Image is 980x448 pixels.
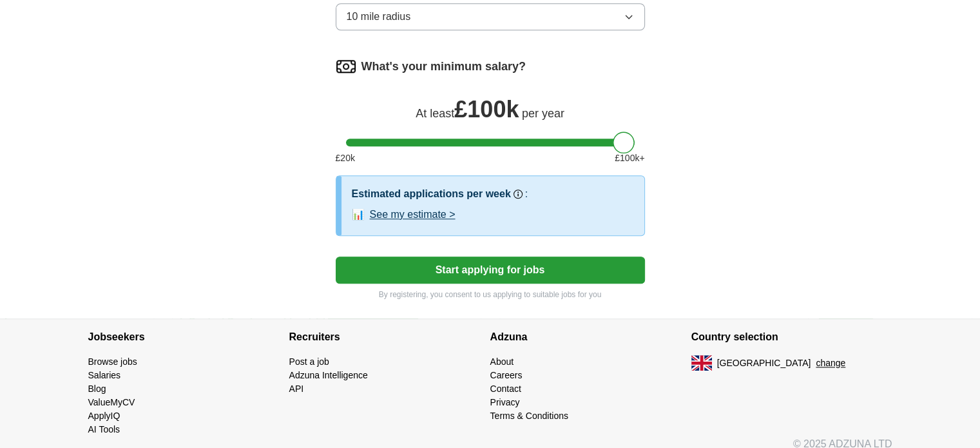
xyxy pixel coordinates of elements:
[490,411,568,421] a: Terms & Conditions
[336,3,645,30] button: 10 mile radius
[361,58,526,75] label: What's your minimum salary?
[88,356,137,367] a: Browse jobs
[490,384,521,394] a: Contact
[691,355,712,371] img: UK flag
[347,9,411,24] span: 10 mile radius
[289,356,329,367] a: Post a job
[370,207,456,222] button: See my estimate >
[88,397,135,407] a: ValueMyCV
[336,289,645,300] p: By registering, you consent to us applying to suitable jobs for you
[289,384,304,394] a: API
[289,370,368,380] a: Adzuna Intelligence
[416,107,454,120] span: At least
[336,257,645,284] button: Start applying for jobs
[490,356,514,367] a: About
[717,356,811,370] span: [GEOGRAPHIC_DATA]
[88,424,120,434] a: AI Tools
[88,384,106,394] a: Blog
[525,186,528,202] h3: :
[352,186,511,202] h3: Estimated applications per week
[336,151,355,165] span: £ 20 k
[522,107,564,120] span: per year
[816,356,845,370] button: change
[336,56,356,77] img: salary.png
[88,411,120,421] a: ApplyIQ
[454,96,519,122] span: £ 100k
[490,397,520,407] a: Privacy
[352,207,365,222] span: 📊
[88,370,121,380] a: Salaries
[691,319,892,355] h4: Country selection
[490,370,523,380] a: Careers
